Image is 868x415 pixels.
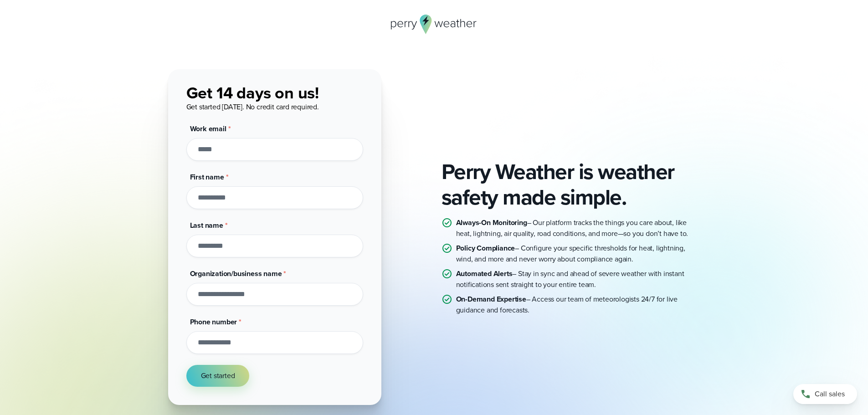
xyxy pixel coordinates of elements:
[456,268,700,290] p: – Stay in sync and ahead of severe weather with instant notifications sent straight to your entir...
[456,294,700,316] p: – Access our team of meteorologists 24/7 for live guidance and forecasts.
[456,268,513,279] strong: Automated Alerts
[793,384,857,404] a: Call sales
[186,365,250,387] button: Get started
[456,243,515,253] strong: Policy Compliance
[190,268,282,279] span: Organization/business name
[201,370,235,381] span: Get started
[815,389,845,400] span: Call sales
[456,217,527,228] strong: Always-On Monitoring
[186,102,319,112] span: Get started [DATE]. No credit card required.
[456,294,526,304] strong: On-Demand Expertise
[456,217,700,239] p: – Our platform tracks the things you care about, like heat, lightning, air quality, road conditio...
[186,81,319,105] span: Get 14 days on us!
[190,123,226,134] span: Work email
[190,220,223,231] span: Last name
[456,243,700,265] p: – Configure your specific thresholds for heat, lightning, wind, and more and never worry about co...
[190,317,237,327] span: Phone number
[190,172,224,182] span: First name
[442,159,700,210] h2: Perry Weather is weather safety made simple.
